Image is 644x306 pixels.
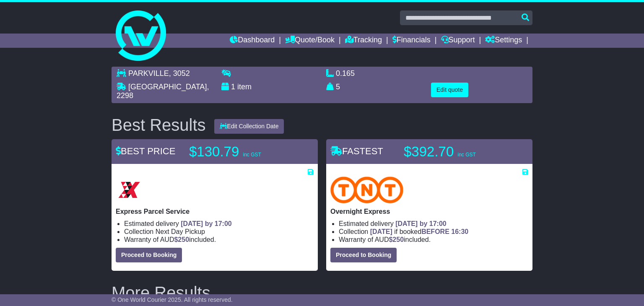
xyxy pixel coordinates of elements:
a: Tracking [345,34,382,48]
span: if booked [370,228,468,235]
button: Edit quote [431,83,468,97]
span: $ [389,236,404,243]
span: © One World Courier 2025. All rights reserved. [112,296,233,303]
div: Best Results [107,116,210,134]
p: $392.70 [404,143,509,160]
span: $ [174,236,189,243]
span: , 3052 [169,69,190,78]
span: Next Day Pickup [156,228,205,235]
img: Border Express: Express Parcel Service [116,176,143,203]
span: 16:30 [451,228,468,235]
span: 1 [231,83,235,91]
a: Financials [392,34,431,48]
img: TNT Domestic: Overnight Express [330,176,403,203]
li: Estimated delivery [124,220,314,228]
a: Dashboard [230,34,275,48]
span: [DATE] by 17:00 [181,220,232,227]
span: PARKVILLE [128,69,169,78]
a: Support [441,34,475,48]
button: Edit Collection Date [214,119,284,134]
p: $130.79 [189,143,294,160]
span: [DATE] [370,228,392,235]
span: FASTEST [330,146,383,156]
h2: More Results [112,283,532,302]
li: Collection [339,228,528,236]
span: inc GST [243,152,261,158]
a: Settings [485,34,522,48]
span: [DATE] by 17:00 [395,220,447,227]
li: Collection [124,228,314,236]
span: 250 [392,236,404,243]
button: Proceed to Booking [330,248,397,262]
span: inc GST [457,152,475,158]
p: Overnight Express [330,207,528,215]
a: Quote/Book [285,34,335,48]
span: BEFORE [421,228,449,235]
span: , 2298 [117,83,209,100]
p: Express Parcel Service [116,207,314,215]
li: Estimated delivery [339,220,528,228]
li: Warranty of AUD included. [124,236,314,244]
span: [GEOGRAPHIC_DATA] [128,83,207,91]
span: item [237,83,252,91]
span: 250 [178,236,189,243]
span: 5 [336,83,340,91]
li: Warranty of AUD included. [339,236,528,244]
span: 0.165 [336,69,355,78]
button: Proceed to Booking [116,248,182,262]
span: BEST PRICE [116,146,175,156]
